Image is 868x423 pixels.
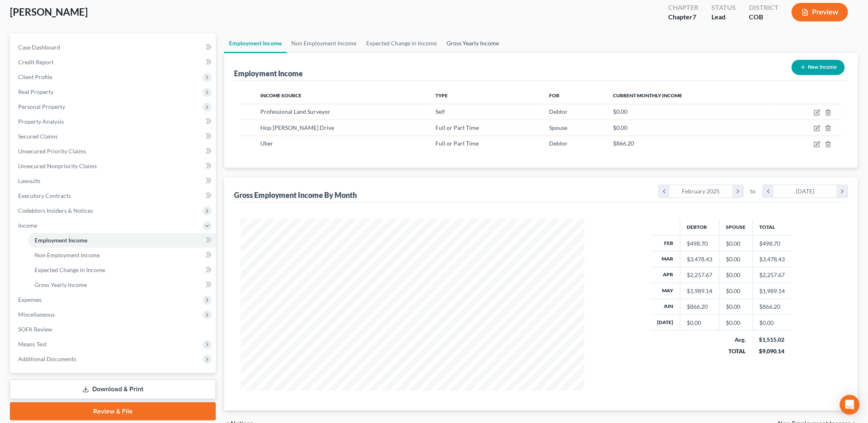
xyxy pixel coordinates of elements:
div: $1,515.02 [759,336,785,344]
div: $0.00 [726,303,746,311]
span: Spouse [549,124,567,131]
th: [DATE] [651,315,681,331]
div: TOTAL [726,347,746,355]
a: Expected Change in Income [362,33,442,53]
span: Debtor [549,140,568,147]
span: $0.00 [613,124,628,131]
span: Gross Yearly Income [35,281,87,288]
i: chevron_left [763,185,774,197]
div: $498.70 [687,240,713,248]
span: to [751,187,756,195]
div: [DATE] [774,185,837,197]
span: Income Source [260,92,302,99]
th: May [651,283,681,299]
span: Full or Part Time [435,140,479,147]
td: $1,989.14 [753,283,792,299]
span: Case Dashboard [18,44,60,51]
i: chevron_right [732,185,744,197]
th: Jun [651,299,681,315]
span: Type [435,92,448,99]
span: Lawsuits [18,177,40,184]
td: $0.00 [753,315,792,331]
span: Full or Part Time [435,124,479,131]
span: Means Test [18,341,47,348]
a: Unsecured Priority Claims [12,144,216,159]
a: Gross Yearly Income [442,33,504,53]
div: Chapter [668,3,698,12]
td: $2,257.67 [753,267,792,283]
div: Status [711,3,736,12]
a: Employment Income [224,33,287,53]
a: Credit Report [12,55,216,70]
div: $0.00 [726,271,746,279]
div: $3,478.43 [687,255,713,263]
td: $3,478.43 [753,251,792,267]
span: Credit Report [18,59,54,66]
div: $0.00 [726,255,746,263]
span: Additional Documents [18,355,76,362]
span: Current Monthly Income [613,92,683,99]
div: $9,090.14 [759,347,785,355]
a: Executory Contracts [12,188,216,203]
a: Unsecured Nonpriority Claims [12,159,216,174]
span: Non Employment Income [35,251,100,258]
span: [PERSON_NAME] [10,6,88,18]
span: Codebtors Insiders & Notices [18,207,93,214]
th: Feb [651,235,681,251]
a: Download & Print [10,380,216,399]
i: chevron_right [837,185,848,197]
div: Open Intercom Messenger [840,395,860,415]
span: Miscellaneous [18,311,55,318]
span: Client Profile [18,73,52,80]
span: $866.20 [613,140,634,147]
div: $0.00 [726,240,746,248]
th: Spouse [719,219,753,235]
div: COB [749,12,779,22]
span: Debtor [549,108,568,115]
td: $498.70 [753,235,792,251]
th: Apr [651,267,681,283]
span: Uber [260,140,273,147]
a: Property Analysis [12,114,216,129]
div: Employment Income [234,68,303,78]
span: For [549,92,559,99]
span: Expected Change in Income [35,266,105,273]
a: Employment Income [28,233,216,248]
th: Total [753,219,792,235]
a: SOFA Review [12,322,216,337]
a: Case Dashboard [12,40,216,55]
span: 7 [693,13,696,21]
span: Personal Property [18,103,65,110]
a: Secured Claims [12,129,216,144]
a: Non Employment Income [287,33,362,53]
div: Gross Employment Income By Month [234,190,357,200]
div: $866.20 [687,303,713,311]
span: Unsecured Nonpriority Claims [18,162,97,169]
span: SOFA Review [18,326,52,333]
div: $0.00 [687,319,713,327]
span: Employment Income [35,237,87,244]
span: Property Analysis [18,118,64,125]
a: Expected Change in Income [28,263,216,277]
a: Gross Yearly Income [28,277,216,292]
i: chevron_left [659,185,670,197]
span: Real Property [18,88,54,95]
div: District [749,3,779,12]
div: February 2025 [670,185,733,197]
div: $1,989.14 [687,287,713,295]
div: $2,257.67 [687,271,713,279]
a: Non Employment Income [28,248,216,263]
span: Unsecured Priority Claims [18,148,86,155]
a: Review & File [10,402,216,421]
a: Lawsuits [12,174,216,188]
div: $0.00 [726,319,746,327]
span: $0.00 [613,108,628,115]
div: Chapter [668,12,698,22]
span: Self [435,108,445,115]
button: New Income [792,60,845,75]
span: Hop [PERSON_NAME] Drive [260,124,334,131]
td: $866.20 [753,299,792,315]
span: Executory Contracts [18,192,71,199]
span: Income [18,222,37,229]
span: Secured Claims [18,133,58,140]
